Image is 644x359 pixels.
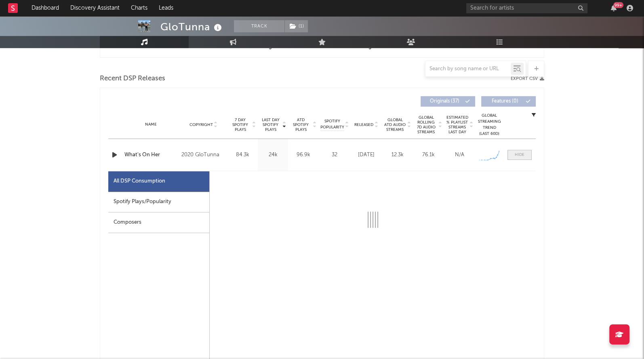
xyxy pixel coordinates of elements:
div: All DSP Consumption [108,171,209,192]
button: 99+ [611,5,617,11]
span: ATD Spotify Plays [290,118,311,132]
input: Search by song name or URL [425,66,511,72]
button: Track [234,20,284,32]
div: Global Streaming Trend (Last 60D) [477,113,501,137]
div: 99 + [613,2,623,8]
span: Released [354,122,373,127]
div: 12.3k [384,151,411,159]
span: Copyright [189,122,213,127]
div: 96.9k [290,151,316,159]
button: Features(0) [481,96,536,107]
div: 32 [320,151,349,159]
span: Last Day Spotify Plays [260,118,281,132]
div: 24k [260,151,286,159]
button: Export CSV [511,76,544,81]
div: Spotify Plays/Popularity [108,192,209,212]
div: 2020 GloTunna [181,150,225,160]
div: All DSP Consumption [114,176,165,186]
div: [DATE] [353,151,380,159]
a: What's On Her [124,151,177,159]
span: Global ATD Audio Streams [384,118,406,132]
button: (1) [285,20,308,32]
span: 7 Day Spotify Plays [229,118,251,132]
div: Composers [108,212,209,233]
span: Features ( 0 ) [486,99,524,104]
span: Global Rolling 7D Audio Streams [415,115,437,134]
span: ( 1 ) [284,20,308,32]
div: 76.1k [415,151,442,159]
div: GloTunna [160,20,224,34]
span: Spotify Popularity [320,118,344,130]
div: Name [124,122,177,128]
div: N/A [446,151,473,159]
span: Originals ( 37 ) [426,99,463,104]
div: 84.3k [229,151,256,159]
span: Estimated % Playlist Streams Last Day [446,115,468,134]
span: Recent DSP Releases [100,74,165,84]
input: Search for artists [466,3,587,13]
button: Originals(37) [421,96,475,107]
